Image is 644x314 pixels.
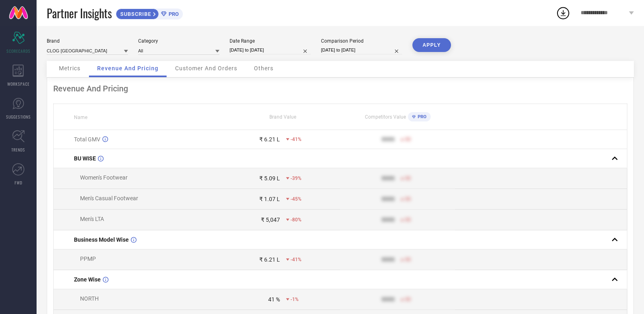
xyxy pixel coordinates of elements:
[116,6,183,19] a: SUBSCRIBEPRO
[74,236,129,243] span: Business Model Wise
[47,5,112,22] span: Partner Insights
[230,46,311,54] input: Select date range
[321,46,402,54] input: Select comparison period
[259,175,280,182] div: ₹ 5.09 L
[405,217,411,223] span: 50
[382,217,395,223] div: 9999
[382,136,395,143] div: 9999
[405,196,411,202] span: 50
[7,81,30,87] span: WORKSPACE
[47,38,128,44] div: Brand
[291,136,301,142] span: -41%
[53,84,627,93] div: Revenue And Pricing
[15,180,22,186] span: FWD
[116,11,153,17] span: SUBSCRIBE
[405,136,411,142] span: 50
[6,114,31,120] span: SUGGESTIONS
[254,65,273,71] span: Others
[74,155,96,162] span: BU WISE
[291,175,301,181] span: -39%
[259,256,280,263] div: ₹ 6.21 L
[74,276,101,283] span: Zone Wise
[138,38,219,44] div: Category
[405,257,411,262] span: 50
[416,114,427,119] span: PRO
[382,296,395,303] div: 9999
[291,297,299,302] span: -1%
[321,38,402,44] div: Comparison Period
[405,297,411,302] span: 50
[80,174,128,181] span: Women's Footwear
[291,257,301,262] span: -41%
[80,195,138,201] span: Men's Casual Footwear
[382,196,395,202] div: 9999
[74,115,87,120] span: Name
[291,196,301,202] span: -45%
[259,136,280,143] div: ₹ 6.21 L
[365,114,406,120] span: Competitors Value
[268,296,280,303] div: 41 %
[382,256,395,263] div: 9999
[556,6,570,20] div: Open download list
[230,38,311,44] div: Date Range
[167,11,179,17] span: PRO
[405,175,411,181] span: 50
[382,175,395,182] div: 9999
[80,295,99,302] span: NORTH
[259,196,280,202] div: ₹ 1.07 L
[7,48,30,54] span: SCORECARDS
[80,216,104,222] span: Men's LTA
[261,217,280,223] div: ₹ 5,047
[291,217,301,223] span: -80%
[11,147,25,153] span: TRENDS
[269,114,296,120] span: Brand Value
[412,38,451,52] button: APPLY
[80,256,96,262] span: PPMP
[74,136,100,143] span: Total GMV
[97,65,158,71] span: Revenue And Pricing
[175,65,237,71] span: Customer And Orders
[59,65,80,71] span: Metrics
